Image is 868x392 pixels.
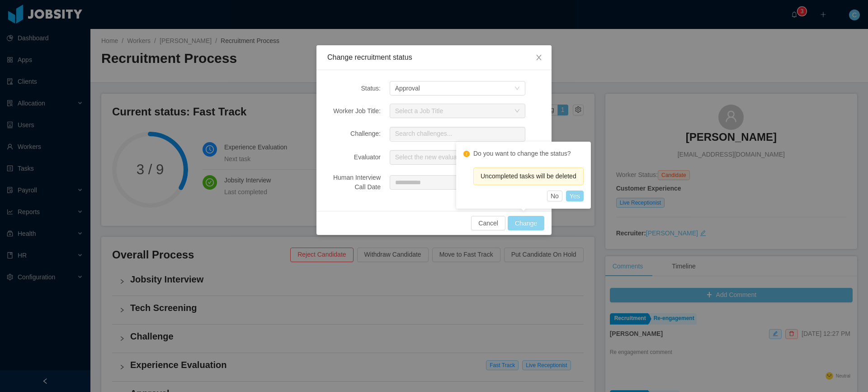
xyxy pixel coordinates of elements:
[327,84,381,93] div: Status:
[526,45,552,71] button: Close
[481,172,576,180] span: Uncompleted tasks will be deleted
[535,54,542,61] i: icon: close
[395,81,420,95] div: Approval
[327,173,381,192] div: Human Interview Call Date
[508,216,544,230] button: Change
[471,216,505,230] button: Cancel
[327,106,381,116] div: Worker Job Title:
[327,53,541,62] div: Change recruitment status
[395,106,510,115] div: Select a Job Title
[514,108,520,115] i: icon: down
[514,86,520,92] i: icon: down
[547,191,562,201] button: No
[463,151,470,157] i: icon: exclamation-circle
[327,153,381,162] div: Evaluator
[327,129,381,139] div: Challenge:
[566,191,584,201] button: Yes
[473,150,571,157] text: Do you want to change the status?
